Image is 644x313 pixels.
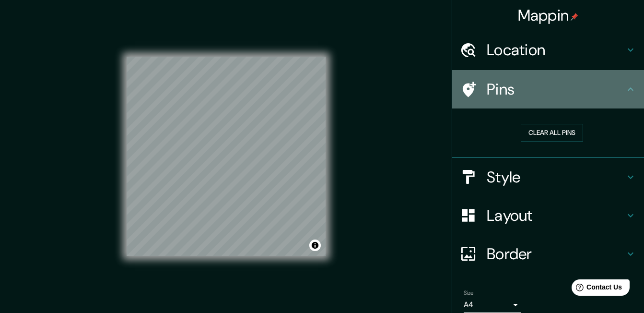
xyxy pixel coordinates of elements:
div: Style [452,158,644,196]
button: Toggle attribution [309,240,321,251]
div: Location [452,31,644,69]
h4: Style [487,168,625,187]
h4: Border [487,244,625,264]
iframe: Help widget launcher [559,276,633,302]
div: Layout [452,196,644,235]
div: Border [452,235,644,273]
h4: Layout [487,206,625,225]
h4: Pins [487,80,625,99]
h4: Location [487,40,625,60]
button: Clear all pins [521,124,583,142]
h4: Mappin [518,6,579,25]
img: pin-icon.png [571,13,578,21]
div: A4 [464,297,521,313]
div: Pins [452,70,644,108]
label: Size [464,289,474,297]
canvas: Map [127,57,326,256]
